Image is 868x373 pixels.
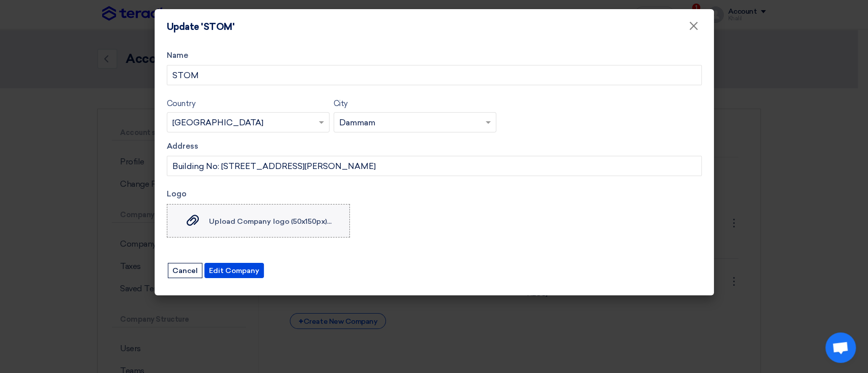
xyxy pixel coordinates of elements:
input: Add your address... [167,65,702,85]
h4: Update 'STOM' [167,21,235,32]
span: × [689,18,699,39]
label: City [334,98,348,110]
button: Close [680,16,707,37]
label: Address [167,141,702,152]
div: Open chat [825,332,856,363]
label: Logo [167,188,702,200]
label: Name [167,50,702,61]
span: Upload Company logo (50x150px)... [209,217,331,225]
label: Country [167,98,196,110]
button: Cancel [168,263,202,278]
button: Edit Company [204,263,264,278]
input: Add your address... [167,156,702,176]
